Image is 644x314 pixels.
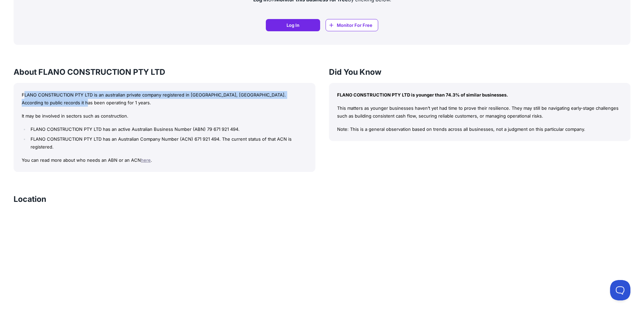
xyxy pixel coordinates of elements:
[266,19,320,31] a: Log In
[22,112,307,120] p: It may be involved in sectors such as construction.
[326,19,378,31] a: Monitor For Free
[337,91,623,99] p: FLANO CONSTRUCTION PTY LTD is younger than 74.3% of similar businesses.
[141,157,151,163] a: here
[287,22,299,29] span: Log In
[337,22,372,29] span: Monitor For Free
[29,125,307,133] li: FLANO CONSTRUCTION PTY LTD has an active Australian Business Number (ABN) 79 671 921 494.
[337,104,623,120] p: This matters as younger businesses haven’t yet had time to prove their resilience. They may still...
[14,194,46,205] h3: Location
[22,156,307,164] p: You can read more about who needs an ABN or an ACN .
[329,67,631,77] h3: Did You Know
[610,280,630,300] iframe: Toggle Customer Support
[22,91,307,107] p: FLANO CONSTRUCTION PTY LTD is an australian private company registered in [GEOGRAPHIC_DATA], [GEO...
[337,125,623,133] p: Note: This is a general observation based on trends across all businesses, not a judgment on this...
[29,135,307,151] li: FLANO CONSTRUCTION PTY LTD has an Australian Company Number (ACN) 671 921 494. The current status...
[14,67,315,77] h3: About FLANO CONSTRUCTION PTY LTD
